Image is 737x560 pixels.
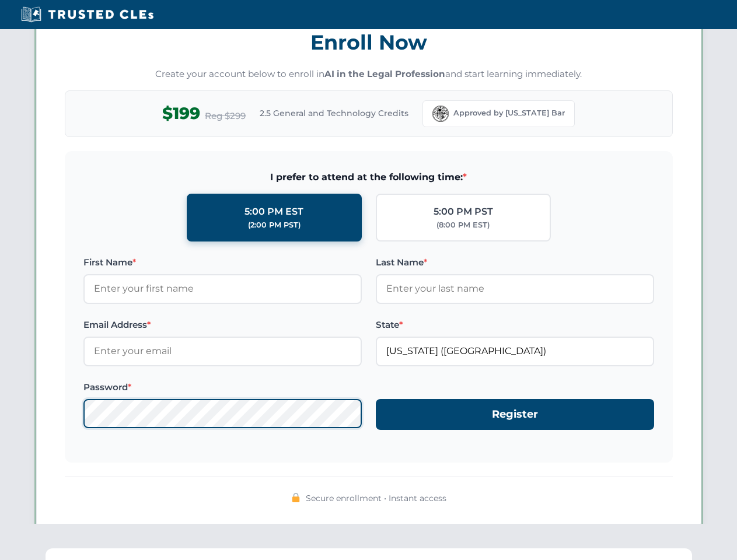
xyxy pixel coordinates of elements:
[83,170,654,185] span: I prefer to attend at the following time:
[376,399,654,430] button: Register
[83,274,362,303] input: Enter your first name
[432,106,449,122] img: Florida Bar
[434,204,493,219] div: 5:00 PM PST
[376,274,654,303] input: Enter your last name
[376,256,654,269] label: Last Name
[83,380,362,394] label: Password
[65,68,673,81] p: Create your account below to enroll in and start learning immediately.
[260,107,408,120] span: 2.5 General and Technology Credits
[65,24,673,61] h3: Enroll Now
[18,6,157,23] img: Trusted CLEs
[453,107,565,119] span: Approved by [US_STATE] Bar
[376,318,654,332] label: State
[436,219,490,231] div: (8:00 PM EST)
[306,492,446,505] span: Secure enrollment • Instant access
[376,337,654,366] input: Florida (FL)
[205,109,246,123] span: Reg $299
[83,318,362,332] label: Email Address
[248,219,301,231] div: (2:00 PM PST)
[244,204,303,219] div: 5:00 PM EST
[83,256,362,269] label: First Name
[291,493,301,502] img: 🔒
[162,100,200,127] span: $199
[83,337,362,366] input: Enter your email
[324,68,445,79] strong: AI in the Legal Profession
